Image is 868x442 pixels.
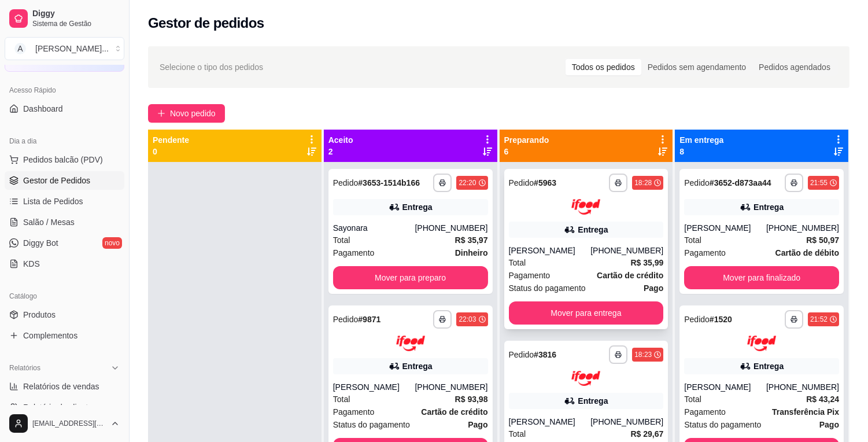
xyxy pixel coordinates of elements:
span: Pagamento [509,269,551,282]
strong: R$ 93,98 [455,395,488,404]
img: ifood [571,371,600,386]
span: Total [333,393,350,406]
div: Entrega [578,224,608,235]
img: ifood [747,336,776,351]
p: 2 [328,146,353,157]
div: [PERSON_NAME] [509,416,591,428]
strong: # 3816 [534,350,556,359]
a: Relatórios de vendas [5,377,124,396]
div: [PHONE_NUMBER] [766,381,839,393]
span: Pedido [684,178,710,187]
div: [PERSON_NAME] [509,245,591,256]
div: [PHONE_NUMBER] [415,222,487,234]
strong: R$ 43,24 [806,395,839,404]
div: 22:03 [459,315,476,324]
div: Pedidos sem agendamento [641,59,752,75]
p: Aceito [328,134,353,146]
div: Entrega [402,360,433,372]
span: Complementos [23,330,77,341]
span: Relatório de clientes [23,402,97,413]
span: Relatórios de vendas [23,381,99,392]
strong: R$ 35,97 [455,235,488,245]
span: Pedido [509,178,534,187]
span: Dashboard [23,103,63,115]
span: plus [157,109,165,117]
div: [PERSON_NAME] ... [35,43,109,54]
a: Relatório de clientes [5,398,124,417]
img: ifood [396,336,425,351]
div: Acesso Rápido [5,81,124,100]
strong: # 1520 [710,315,732,324]
p: Preparando [504,134,549,146]
strong: R$ 50,97 [806,235,839,245]
a: Salão / Mesas [5,213,124,231]
div: Todos os pedidos [566,59,641,75]
span: Pagamento [333,246,375,259]
span: Pagamento [684,406,726,418]
div: Entrega [754,201,784,213]
span: Selecione o tipo dos pedidos [160,61,263,73]
span: Lista de Pedidos [23,196,83,207]
p: 8 [679,146,723,157]
a: Diggy Botnovo [5,234,124,252]
div: Dia a dia [5,132,124,150]
strong: # 9871 [358,315,381,324]
span: A [14,43,26,54]
span: Pagamento [684,246,726,259]
div: [PHONE_NUMBER] [766,222,839,234]
button: Novo pedido [148,104,225,123]
div: Pedidos agendados [752,59,837,75]
div: [PHONE_NUMBER] [590,416,663,428]
strong: Dinheiro [455,248,488,257]
span: Pedido [509,350,534,359]
button: Select a team [5,37,124,60]
span: Sistema de Gestão [32,19,120,28]
img: ifood [571,199,600,215]
strong: Pago [468,420,487,429]
a: Dashboard [5,100,124,118]
div: 21:52 [810,315,828,324]
button: Mover para preparo [333,266,488,289]
span: Salão / Mesas [23,216,75,228]
strong: # 3653-1514b166 [358,178,420,187]
span: Relatórios [9,363,40,373]
p: Em entrega [679,134,723,146]
div: 18:23 [634,350,652,359]
a: Complementos [5,326,124,345]
div: Sayonara [333,222,415,234]
p: 0 [153,146,189,157]
span: Pedido [333,178,359,187]
span: Status do pagamento [333,418,410,431]
span: Novo pedido [170,107,216,120]
span: Pedidos balcão (PDV) [23,154,103,165]
span: Total [509,256,526,269]
div: [PERSON_NAME] [684,381,766,393]
strong: Cartão de crédito [597,271,663,280]
div: 22:20 [459,178,476,187]
strong: # 3652-d873aa44 [710,178,771,187]
span: KDS [23,258,40,270]
button: Pedidos balcão (PDV) [5,150,124,169]
strong: R$ 29,67 [630,429,663,439]
div: Entrega [402,201,433,213]
a: KDS [5,255,124,273]
div: Entrega [754,360,784,372]
span: Diggy [32,9,120,19]
div: [PHONE_NUMBER] [415,381,487,393]
div: [PERSON_NAME] [684,222,766,234]
div: 21:55 [810,178,828,187]
p: Pendente [153,134,189,146]
p: 6 [504,146,549,157]
button: Mover para entrega [509,301,664,325]
strong: Transferência Pix [772,407,839,417]
div: 18:28 [634,178,652,187]
span: Pagamento [333,406,375,418]
strong: Pago [644,283,663,293]
button: [EMAIL_ADDRESS][DOMAIN_NAME] [5,410,124,437]
div: [PHONE_NUMBER] [590,245,663,256]
h2: Gestor de pedidos [148,14,264,32]
span: Total [684,234,701,246]
a: Lista de Pedidos [5,192,124,211]
a: DiggySistema de Gestão [5,5,124,32]
a: Produtos [5,305,124,324]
